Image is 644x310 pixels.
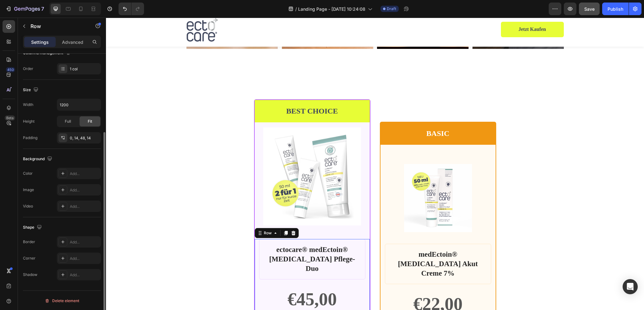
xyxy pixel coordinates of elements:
[70,135,99,141] div: 0, 14, 48, 14
[23,187,34,193] div: Image
[181,269,231,294] div: €45,00
[284,231,380,261] h1: medEctoin® [MEDICAL_DATA] Akut Creme 7%
[65,119,71,124] span: Full
[70,272,99,278] div: Add...
[6,67,15,72] div: 450
[157,110,255,208] img: Drei Tuben Ectocare Neuro Dermitis Creme in 7% und 3,5% zur Behandlung von Neurodermitis, Angebot...
[23,223,43,232] div: Shape
[23,135,37,141] div: Padding
[62,39,83,45] p: Advanced
[23,239,35,245] div: Border
[23,203,33,209] div: Video
[70,204,99,209] div: Add...
[23,296,101,306] button: Delete element
[295,6,297,12] span: /
[45,297,79,305] div: Delete element
[584,6,595,12] span: Save
[23,102,33,108] div: Width
[157,110,255,208] a: ectocare® medEctoin® Neurodermitis Pflege-Duo
[387,6,396,12] span: Draft
[23,155,53,163] div: Background
[158,227,254,256] h1: ectocare® medEctoin® [MEDICAL_DATA] Pflege-Duo
[23,255,36,261] div: Corner
[307,274,357,299] div: €22,00
[23,66,33,72] div: Order
[23,272,37,278] div: Shadow
[281,111,383,121] p: BASIC
[23,171,33,176] div: Color
[579,3,600,15] button: Save
[23,119,35,124] div: Height
[70,171,99,177] div: Add...
[70,239,99,245] div: Add...
[602,3,629,15] button: Publish
[298,6,365,12] span: Landing Page - [DATE] 10:24:08
[119,3,144,15] div: Undo/Redo
[70,187,99,193] div: Add...
[31,22,84,30] p: Row
[3,3,47,15] button: 7
[70,256,99,261] div: Add...
[106,18,644,310] iframe: Design area
[608,6,623,12] div: Publish
[88,119,92,124] span: Fit
[5,115,15,120] div: Beta
[57,99,101,110] input: Auto
[31,39,49,45] p: Settings
[155,89,258,98] p: BEST CHOICE
[623,279,638,294] div: Open Intercom Messenger
[23,86,40,94] div: Size
[70,66,99,72] div: 1 col
[41,5,44,13] p: 7
[298,146,366,214] a: medEctoin® Neurodermitis Akut Creme 7%
[157,213,167,218] div: Row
